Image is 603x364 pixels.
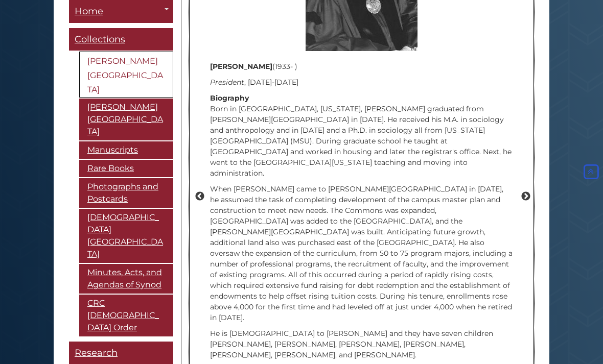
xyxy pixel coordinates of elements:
span: Research [75,347,118,358]
p: He is [DEMOGRAPHIC_DATA] to [PERSON_NAME] and they have seven children [PERSON_NAME], [PERSON_NAM... [210,328,513,360]
button: Next [521,191,531,202]
strong: Biography [210,93,249,103]
span: Home [75,6,103,17]
a: CRC [DEMOGRAPHIC_DATA] Order [79,295,173,336]
p: Born in [GEOGRAPHIC_DATA], [US_STATE], [PERSON_NAME] graduated from [PERSON_NAME][GEOGRAPHIC_DATA... [210,93,513,179]
strong: [PERSON_NAME] [210,62,272,71]
a: Photographs and Postcards [79,178,173,208]
a: Manuscripts [79,141,173,159]
p: , [DATE]-[DATE] [210,77,513,88]
a: Rare Books [79,160,173,177]
a: [DEMOGRAPHIC_DATA][GEOGRAPHIC_DATA] [79,209,173,263]
a: [PERSON_NAME][GEOGRAPHIC_DATA] [79,52,173,98]
a: Minutes, Acts, and Agendas of Synod [79,264,173,294]
button: Previous [195,191,205,202]
span: Collections [75,34,125,45]
a: Back to Top [582,167,600,177]
a: Collections [69,28,173,51]
a: [PERSON_NAME][GEOGRAPHIC_DATA] [79,99,173,140]
em: President [210,78,244,87]
p: (1933- ) [210,61,513,72]
p: When [PERSON_NAME] came to [PERSON_NAME][GEOGRAPHIC_DATA] in [DATE], he assumed the task of compl... [210,184,513,323]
